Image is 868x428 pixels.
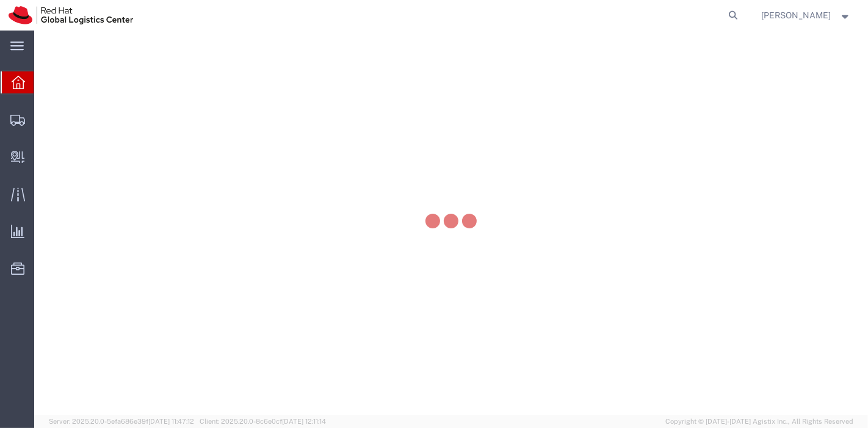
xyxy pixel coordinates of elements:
span: Client: 2025.20.0-8c6e0cf [200,418,326,425]
span: Server: 2025.20.0-5efa686e39f [49,418,194,425]
img: logo [9,6,133,24]
button: [PERSON_NAME] [761,8,852,23]
span: [DATE] 12:11:14 [282,418,326,425]
span: [DATE] 11:47:12 [148,418,194,425]
span: Jason Alexander [762,9,831,22]
span: Copyright © [DATE]-[DATE] Agistix Inc., All Rights Reserved [665,416,853,427]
